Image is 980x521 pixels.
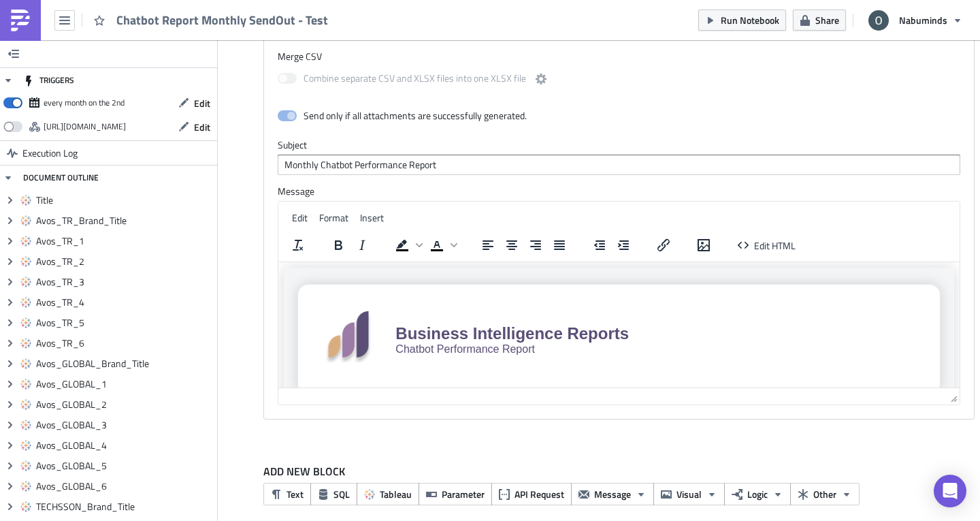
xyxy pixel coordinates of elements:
[5,11,704,24] h3: 2) Create your Email and use Tableau content as attachment
[36,419,214,431] span: Avos_GLOBAL_3
[5,11,136,23] strong: 1) Fetch Tableau content
[5,11,704,24] body: Rich Text Area. Press ALT-0 for help.
[867,9,890,32] img: Avatar
[419,483,492,505] button: Parameter
[899,13,947,27] span: Nabuminds
[278,139,960,151] label: Subject
[360,210,384,225] span: Insert
[327,236,350,255] button: Bold
[721,13,779,27] span: Run Notebook
[514,487,564,501] span: API Request
[194,96,210,110] span: Edit
[754,238,796,253] span: Edit HTML
[36,439,214,452] span: Avos_GLOBAL_4
[491,483,572,505] button: API Request
[171,116,217,138] button: Edit
[813,487,836,501] span: Other
[278,262,960,388] iframe: Rich Text Area
[676,487,702,501] span: Visual
[117,81,257,93] span: Chatbot Performance Report
[36,194,214,206] span: Title
[36,235,214,247] span: Avos_TR_1
[571,483,654,505] button: Message
[524,236,547,255] button: Align right
[391,236,425,255] div: Background color
[934,475,966,507] div: Open Intercom Messenger
[278,50,960,63] label: Merge CSV
[36,255,214,268] span: Avos_TR_2
[23,68,74,93] div: TRIGGERS
[287,236,310,255] button: Clear formatting
[357,483,419,505] button: Tableau
[36,215,214,227] span: Avos_TR_Brand_Title
[10,10,31,31] img: PushMetrics
[194,120,210,134] span: Edit
[653,483,725,505] button: Visual
[790,483,860,505] button: Other
[310,483,357,505] button: SQL
[533,71,549,87] button: Combine separate CSV and XLSX files into one XLSX file
[292,210,308,225] span: Edit
[724,483,791,505] button: Logic
[36,398,214,411] span: Avos_GLOBAL_2
[476,236,500,255] button: Align left
[350,236,374,255] button: Italic
[278,71,549,88] label: Combine separate CSV and XLSX files into one XLSX file
[5,5,704,16] p: Chatbot Report Monthly SendOut
[44,93,125,113] div: every month on the 2nd
[380,487,412,501] span: Tableau
[594,487,631,501] span: Message
[319,210,348,225] span: Format
[22,141,78,165] span: Execution Log
[652,236,675,255] button: Insert/edit link
[36,358,214,370] span: Avos_GLOBAL_Brand_Title
[263,463,975,479] label: ADD NEW BLOCK
[36,501,214,513] span: TECHSSON_Brand_Title
[171,93,217,114] button: Edit
[815,13,839,27] span: Share
[732,236,801,255] button: Edit HTML
[333,487,350,501] span: SQL
[548,236,571,255] button: Justify
[442,487,485,501] span: Parameter
[793,10,846,31] button: Share
[747,487,768,501] span: Logic
[263,483,311,505] button: Text
[500,236,523,255] button: Align center
[36,480,214,492] span: Avos_GLOBAL_6
[36,317,214,329] span: Avos_TR_5
[5,5,704,16] body: Rich Text Area. Press ALT-0 for help.
[698,10,786,31] button: Run Notebook
[425,236,459,255] div: Text color
[612,236,635,255] button: Increase indent
[860,5,970,35] button: Nabuminds
[304,110,527,122] div: Send only if all attachments are successfully generated.
[287,487,304,501] span: Text
[692,236,715,255] button: Insert/edit image
[278,185,960,198] label: Message
[945,388,960,405] div: Resize
[36,460,214,472] span: Avos_GLOBAL_5
[36,296,214,309] span: Avos_TR_4
[36,276,214,288] span: Avos_TR_3
[117,62,350,80] span: Business Intelligence Reports
[36,378,214,390] span: Avos_GLOBAL_1
[44,116,126,137] div: https://pushmetrics.io/api/v1/report/2joyKj0LDq/webhook?token=637c4de358d147ecb9e158ec35793f0d
[36,337,214,349] span: Avos_TR_6
[23,165,99,190] div: DOCUMENT OUTLINE
[116,12,329,28] span: Chatbot Report Monthly SendOut - Test
[588,236,611,255] button: Decrease indent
